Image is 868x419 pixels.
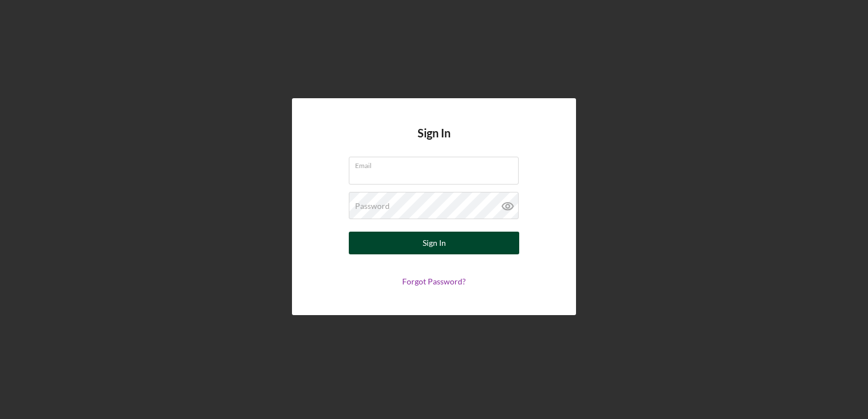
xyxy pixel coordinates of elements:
[355,202,390,211] label: Password
[402,276,466,286] a: Forgot Password?
[349,232,519,254] button: Sign In
[418,127,450,157] h4: Sign In
[355,157,519,170] label: Email
[423,232,446,254] div: Sign In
